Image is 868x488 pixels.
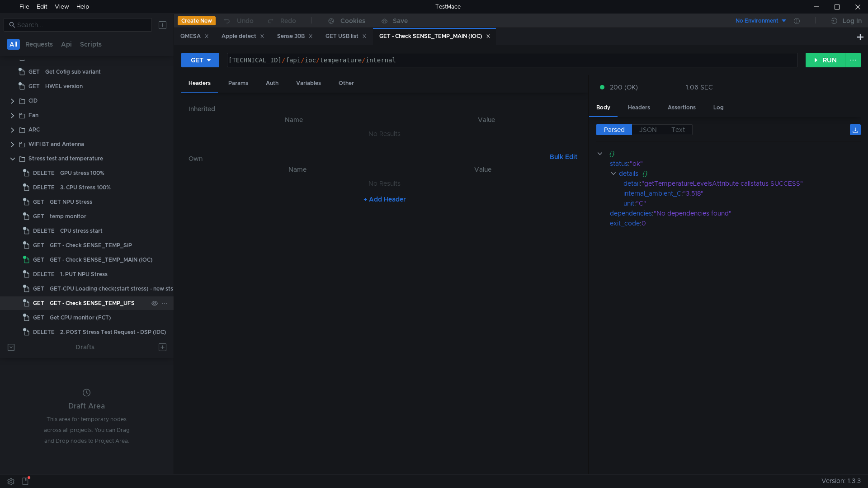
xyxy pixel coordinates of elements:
[33,224,55,238] span: DELETE
[28,137,84,151] div: WIFI BT and Antenna
[222,32,264,41] div: Apple detect
[260,14,302,28] button: Redo
[181,53,219,67] button: GET
[610,82,638,92] span: 200 (OK)
[33,311,44,324] span: GET
[623,188,681,198] div: internal_ambient_C
[683,188,851,198] div: "3.518"
[392,164,574,175] th: Value
[610,159,628,169] div: status
[7,39,20,50] button: All
[604,126,625,134] span: Parsed
[196,114,392,125] th: Name
[736,17,778,25] div: No Environment
[609,149,848,159] div: {}
[28,80,40,93] span: GET
[28,123,40,136] div: ARC
[33,325,55,339] span: DELETE
[28,94,38,108] div: CID
[23,39,56,50] button: Requests
[589,99,618,117] div: Body
[821,474,861,488] span: Version: 1.3.3
[686,83,713,91] div: 1.06 SEC
[610,159,861,169] div: :
[28,65,40,79] span: GET
[630,159,849,169] div: "ok"
[33,166,55,180] span: DELETE
[639,126,657,134] span: JSON
[50,210,86,223] div: temp monitor
[368,179,401,188] nz-embed-empty: No Results
[221,75,255,92] div: Params
[50,282,173,296] div: GET-CPU Loading check(start stress) - new sts
[28,108,38,122] div: Fan
[203,164,392,175] th: Name
[191,55,203,65] div: GET
[216,14,260,28] button: Undo
[180,32,209,41] div: QMESA
[642,178,849,188] div: "getTemperatureLevelsAttribute callstatus SUCCESS"
[621,99,657,116] div: Headers
[610,208,861,218] div: :
[50,253,153,267] div: GET - Check SENSE_TEMP_MAIN (IOC)
[277,32,313,41] div: Sense 30B
[623,198,634,208] div: unit
[60,325,166,339] div: 2. POST Stress Test Request - DSP (IDC)
[610,208,652,218] div: dependencies
[623,188,861,198] div: :
[725,14,788,28] button: No Environment
[189,153,546,164] h6: Own
[660,99,703,116] div: Assertions
[325,32,367,41] div: GET USB list
[33,195,44,209] span: GET
[45,80,83,93] div: HWEL version
[619,169,638,178] div: details
[50,296,135,310] div: GET - Check SENSE_TEMP_UFS
[806,53,846,67] button: RUN
[393,18,408,24] div: Save
[60,166,104,180] div: GPU stress 100%
[189,103,581,114] h6: Inherited
[178,16,216,25] button: Create New
[75,342,94,352] div: Drafts
[623,178,640,188] div: detail
[33,296,44,310] span: GET
[610,218,640,228] div: exit_code
[654,208,850,218] div: "No dependencies found"
[181,75,218,93] div: Headers
[289,75,328,92] div: Variables
[50,239,132,252] div: GET - Check SENSE_TEMP_SiP
[360,194,410,205] button: + Add Header
[60,224,103,238] div: CPU stress start
[259,75,286,92] div: Auth
[331,75,361,92] div: Other
[33,239,44,252] span: GET
[33,267,55,281] span: DELETE
[623,198,861,208] div: :
[17,20,146,30] input: Search...
[45,65,101,79] div: Get Cofig sub variant
[368,130,401,138] nz-embed-empty: No Results
[50,195,92,209] div: GET NPU Stress
[33,181,55,194] span: DELETE
[28,152,103,165] div: Stress test and temperature
[50,311,111,324] div: Get CPU monitor (FCT)
[610,218,861,228] div: :
[33,282,44,296] span: GET
[671,126,685,134] span: Text
[636,198,849,208] div: "C"
[58,39,75,50] button: Api
[237,15,254,26] div: Undo
[77,39,104,50] button: Scripts
[33,210,44,223] span: GET
[392,114,581,125] th: Value
[60,267,108,281] div: 1. PUT NPU Stress
[340,15,365,26] div: Cookies
[280,15,296,26] div: Redo
[623,178,861,188] div: :
[60,181,111,194] div: 3. CPU Stress 100%
[843,15,862,26] div: Log In
[706,99,731,116] div: Log
[33,253,44,267] span: GET
[642,169,849,178] div: {}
